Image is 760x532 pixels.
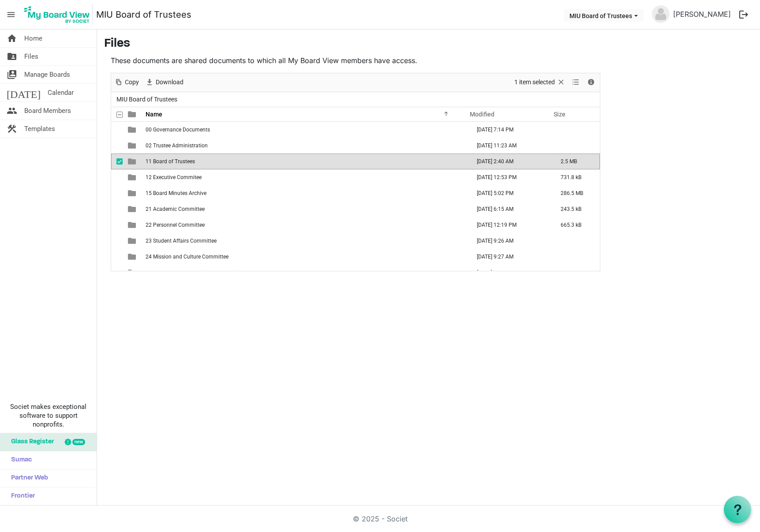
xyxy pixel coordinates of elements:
[123,138,143,154] td: is template cell column header type
[146,142,208,149] span: 02 Trustee Administration
[146,206,205,212] span: 21 Academic Committee
[111,122,123,138] td: checkbox
[551,185,600,201] td: 286.5 MB is template cell column header Size
[142,73,187,92] div: Download
[143,154,468,169] td: 11 Board of Trustees is template cell column header Name
[468,154,551,169] td: September 25, 2025 2:40 AM column header Modified
[22,4,96,26] a: My Board View Logo
[468,201,551,217] td: September 22, 2025 6:15 AM column header Modified
[7,84,41,101] span: [DATE]
[123,201,143,217] td: is template cell column header type
[111,55,600,66] p: These documents are shared documents to which all My Board View members have access.
[551,233,600,249] td: is template cell column header Size
[24,30,42,47] span: Home
[551,138,600,154] td: is template cell column header Size
[146,174,202,180] span: 12 Executive Commitee
[584,73,599,92] div: Details
[146,127,210,133] span: 00 Governance Documents
[113,77,141,88] button: Copy
[123,122,143,138] td: is template cell column header type
[468,185,551,201] td: September 24, 2025 5:02 PM column header Modified
[353,514,408,523] a: © 2025 - Societ
[468,122,551,138] td: August 04, 2025 7:14 PM column header Modified
[146,111,162,118] span: Name
[24,48,38,65] span: Files
[123,154,143,169] td: is template cell column header type
[143,217,468,233] td: 22 Personnel Committee is template cell column header Name
[111,73,142,92] div: Copy
[123,233,143,249] td: is template cell column header type
[111,201,123,217] td: checkbox
[4,402,93,429] span: Societ makes exceptional software to support nonprofits.
[123,265,143,281] td: is template cell column header type
[7,30,17,47] span: home
[3,6,19,23] span: menu
[24,102,71,120] span: Board Members
[22,4,93,26] img: My Board View Logo
[511,73,569,92] div: Clear selection
[143,201,468,217] td: 21 Academic Committee is template cell column header Name
[123,169,143,185] td: is template cell column header type
[104,37,753,52] h3: Files
[7,469,48,487] span: Partner Web
[24,66,70,83] span: Manage Boards
[551,265,600,281] td: 3.7 MB is template cell column header Size
[468,265,551,281] td: September 22, 2025 7:07 AM column header Modified
[554,111,565,118] span: Size
[111,233,123,249] td: checkbox
[470,111,494,118] span: Modified
[551,249,600,265] td: is template cell column header Size
[143,169,468,185] td: 12 Executive Commitee is template cell column header Name
[115,94,179,105] span: MIU Board of Trustees
[123,217,143,233] td: is template cell column header type
[652,5,670,23] img: no-profile-picture.svg
[468,169,551,185] td: September 16, 2025 12:53 PM column header Modified
[123,185,143,201] td: is template cell column header type
[7,120,17,138] span: construction
[48,84,74,101] span: Calendar
[7,487,35,505] span: Frontier
[468,217,551,233] td: September 16, 2025 12:19 PM column header Modified
[146,238,217,244] span: 23 Student Affairs Committee
[144,77,185,88] button: Download
[124,77,140,88] span: Copy
[551,169,600,185] td: 731.8 kB is template cell column header Size
[143,249,468,265] td: 24 Mission and Culture Committee is template cell column header Name
[96,6,191,23] a: MIU Board of Trustees
[734,5,753,24] button: logout
[123,249,143,265] td: is template cell column header type
[513,77,567,88] button: Selection
[111,217,123,233] td: checkbox
[670,5,734,23] a: [PERSON_NAME]
[551,201,600,217] td: 243.5 kB is template cell column header Size
[7,451,32,469] span: Sumac
[513,77,556,88] span: 1 item selected
[111,185,123,201] td: checkbox
[24,120,55,138] span: Templates
[143,122,468,138] td: 00 Governance Documents is template cell column header Name
[72,439,85,445] div: new
[569,73,584,92] div: View
[146,254,228,260] span: 24 Mission and Culture Committee
[570,77,581,88] button: View dropdownbutton
[111,265,123,281] td: checkbox
[155,77,184,88] span: Download
[146,222,205,228] span: 22 Personnel Committee
[551,154,600,169] td: 2.5 MB is template cell column header Size
[143,233,468,249] td: 23 Student Affairs Committee is template cell column header Name
[7,102,17,120] span: people
[143,138,468,154] td: 02 Trustee Administration is template cell column header Name
[111,249,123,265] td: checkbox
[111,169,123,185] td: checkbox
[7,66,17,83] span: switch_account
[551,122,600,138] td: is template cell column header Size
[143,265,468,281] td: 25 Management and Finance Committee is template cell column header Name
[468,233,551,249] td: August 06, 2025 9:26 AM column header Modified
[7,48,17,65] span: folder_shared
[146,158,195,165] span: 11 Board of Trustees
[7,433,54,451] span: Glass Register
[146,190,206,196] span: 15 Board Minutes Archive
[143,185,468,201] td: 15 Board Minutes Archive is template cell column header Name
[551,217,600,233] td: 665.3 kB is template cell column header Size
[585,77,597,88] button: Details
